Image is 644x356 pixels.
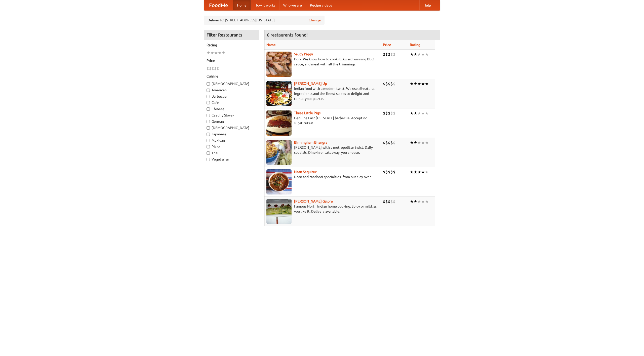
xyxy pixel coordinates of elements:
[421,81,425,87] li: ★
[425,52,429,57] li: ★
[266,174,379,179] p: Naan and tandoori specialties, from our clay oven.
[383,110,385,116] li: $
[204,0,233,10] a: FoodMe
[266,140,292,165] img: bhangra.jpg
[383,81,385,87] li: $
[421,110,425,116] li: ★
[266,52,292,77] img: saucy.jpg
[207,43,256,48] h5: Rating
[410,110,414,116] li: ★
[210,50,214,56] li: ★
[385,199,388,204] li: $
[393,140,395,145] li: $
[383,169,385,175] li: $
[222,50,225,56] li: ★
[414,199,417,204] li: ★
[207,88,256,93] label: American
[266,81,292,106] img: curryup.jpg
[388,199,390,204] li: $
[207,120,210,123] input: German
[390,199,393,204] li: $
[266,145,379,155] p: [PERSON_NAME] with a metropolitan twist. Daily specials. Dine-in or takeaway, you choose.
[212,66,214,71] li: $
[209,66,212,71] li: $
[393,81,395,87] li: $
[388,81,390,87] li: $
[388,169,390,175] li: $
[425,169,429,175] li: ★
[417,110,421,116] li: ★
[207,82,210,86] input: [DEMOGRAPHIC_DATA]
[410,52,414,57] li: ★
[385,52,388,57] li: $
[207,158,210,161] input: Vegetarian
[233,0,251,10] a: Home
[417,140,421,145] li: ★
[207,157,256,162] label: Vegetarian
[207,58,256,63] h5: Price
[294,111,320,115] a: Three Little Pigs
[207,125,256,130] label: [DEMOGRAPHIC_DATA]
[425,110,429,116] li: ★
[214,66,217,71] li: $
[207,151,210,155] input: Thai
[417,169,421,175] li: ★
[414,140,417,145] li: ★
[204,16,325,25] div: Deliver to: [STREET_ADDRESS][US_STATE]
[306,0,336,10] a: Recipe videos
[383,199,385,204] li: $
[393,110,395,116] li: $
[419,0,435,10] a: Help
[294,82,327,86] b: [PERSON_NAME] Up
[266,204,379,214] p: Famous North Indian home cooking. Spicy or mild, as you like it. Delivery available.
[417,52,421,57] li: ★
[266,86,379,101] p: Indian food with a modern twist. We use all-natural ingredients and the finest spices to delight ...
[207,114,210,117] input: Czech / Slovak
[393,52,395,57] li: $
[207,106,256,111] label: Chinese
[207,89,210,92] input: American
[207,113,256,118] label: Czech / Slovak
[414,52,417,57] li: ★
[410,140,414,145] li: ★
[390,52,393,57] li: $
[207,138,256,143] label: Mexican
[266,110,292,136] img: littlepigs.jpg
[385,140,388,145] li: $
[294,170,316,174] b: Naan Sequitur
[294,140,327,144] b: Birmingham Bhangra
[267,32,308,37] ng-pluralize: 6 restaurants found!
[207,107,210,111] input: Chinese
[279,0,306,10] a: Who we are
[410,81,414,87] li: ★
[385,110,388,116] li: $
[390,110,393,116] li: $
[425,140,429,145] li: ★
[425,81,429,87] li: ★
[388,52,390,57] li: $
[410,43,420,47] a: Rating
[207,139,210,142] input: Mexican
[383,52,385,57] li: $
[425,199,429,204] li: ★
[207,126,210,130] input: [DEMOGRAPHIC_DATA]
[214,50,218,56] li: ★
[385,169,388,175] li: $
[266,169,292,194] img: naansequitur.jpg
[390,140,393,145] li: $
[421,140,425,145] li: ★
[294,52,313,56] a: Saucy Piggy
[294,199,333,203] a: [PERSON_NAME] Galore
[207,119,256,124] label: German
[207,95,210,98] input: Barbecue
[393,199,395,204] li: $
[266,115,379,126] p: Genuine East [US_STATE] barbecue. Accept no substitutes!
[204,30,259,40] h4: Filter Restaurants
[207,50,210,56] li: ★
[207,133,210,136] input: Japanese
[417,199,421,204] li: ★
[266,43,276,47] a: Name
